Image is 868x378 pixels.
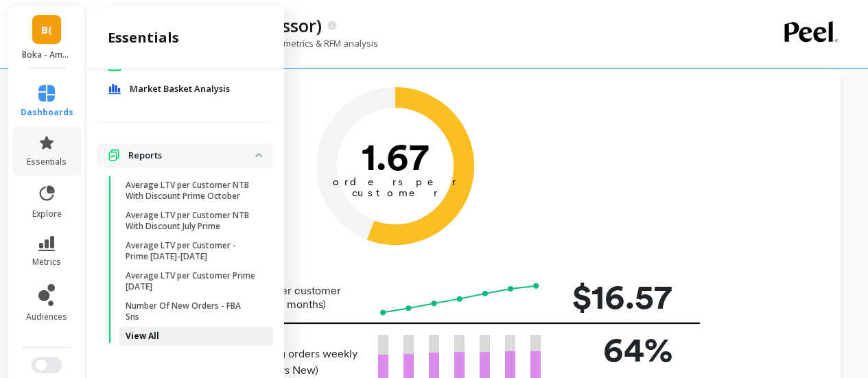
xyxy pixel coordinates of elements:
[130,82,230,96] span: Market Basket Analysis
[126,180,257,202] p: Average LTV per Customer NTB With Discount Prime October
[362,134,429,179] text: 1.67
[563,324,672,375] p: 64%
[352,187,439,199] tspan: customer
[233,284,362,311] p: LTV per customer (24 months)
[255,153,262,157] img: down caret icon
[32,209,62,220] span: explore
[21,107,73,118] span: dashboards
[126,331,159,342] p: View All
[108,149,120,161] img: navigation item icon
[126,240,257,262] p: Average LTV per Customer - Prime [DATE]-[DATE]
[126,270,257,292] p: Average LTV per Customer Prime [DATE]
[26,311,67,322] span: audiences
[126,210,257,232] p: Average LTV per Customer NTB With Discount July Prime
[333,176,458,188] tspan: orders per
[27,156,67,167] span: essentials
[32,357,62,373] button: Switch to New UI
[128,149,255,163] p: Reports
[22,49,72,60] p: Boka - Amazon (Essor)
[32,257,61,268] span: metrics
[108,84,121,95] img: navigation item icon
[108,28,179,47] h2: essentials
[126,300,257,322] p: Number Of New Orders - FBA Sns
[41,22,52,38] span: B(
[563,271,672,322] p: $16.57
